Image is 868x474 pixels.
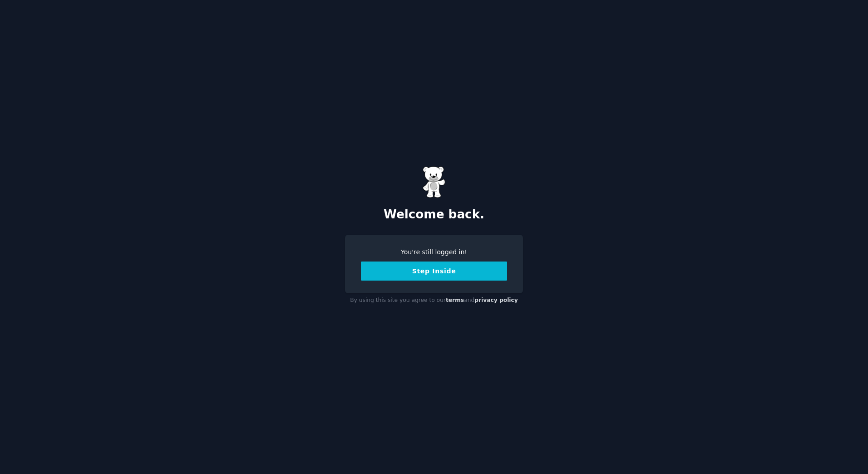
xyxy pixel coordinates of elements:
a: terms [446,297,464,303]
a: Step Inside [361,267,507,275]
div: You're still logged in! [361,247,507,257]
img: Gummy Bear [423,166,445,198]
a: privacy policy [474,297,518,303]
div: By using this site you agree to our and [345,293,523,308]
h2: Welcome back. [345,207,523,222]
button: Step Inside [361,262,507,281]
